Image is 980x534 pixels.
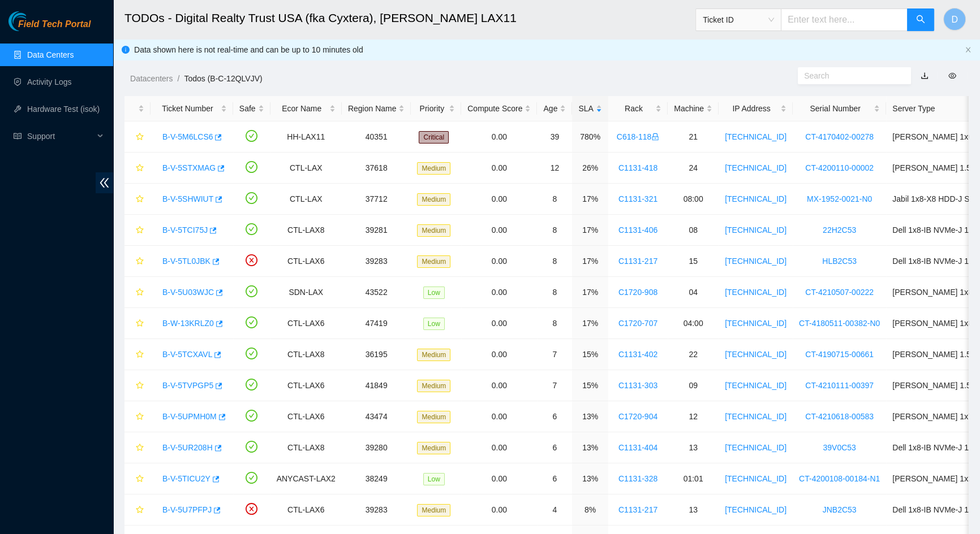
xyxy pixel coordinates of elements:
[136,475,144,484] span: star
[270,308,342,339] td: CTL-LAX6
[27,77,72,86] a: Activity Logs
[177,74,179,83] span: /
[246,379,257,390] span: check-circle
[572,153,608,184] td: 26%
[136,350,144,359] span: star
[419,131,449,144] span: Critical
[270,494,342,526] td: CTL-LAX6
[537,370,572,401] td: 7
[342,153,411,184] td: 37618
[781,8,908,31] input: Enter text here...
[668,121,719,153] td: 21
[572,370,608,401] td: 15%
[162,319,214,328] a: B-W-13KRLZ0
[461,401,537,432] td: 0.00
[136,226,144,235] span: star
[246,254,257,266] span: close-circle
[270,432,342,463] td: CTL-LAX8
[951,12,958,27] span: D
[668,463,719,494] td: 01:01
[131,470,144,488] button: star
[916,15,925,25] span: search
[417,224,450,237] span: Medium
[805,163,874,172] a: CT-4200110-00002
[136,319,144,328] span: star
[725,257,786,266] a: [TECHNICAL_ID]
[725,194,786,203] a: [TECHNICAL_ID]
[461,432,537,463] td: 0.00
[270,401,342,432] td: CTL-LAX6
[668,308,719,339] td: 04:00
[136,381,144,390] span: star
[537,308,572,339] td: 8
[537,184,572,215] td: 8
[136,164,144,173] span: star
[131,221,144,239] button: star
[725,505,786,514] a: [TECHNICAL_ID]
[618,412,657,421] a: C1720-904
[572,246,608,277] td: 17%
[618,163,657,172] a: C1131-418
[668,277,719,308] td: 04
[461,463,537,494] td: 0.00
[907,8,934,31] button: search
[617,132,660,141] a: C618-118lock
[270,246,342,277] td: CTL-LAX6
[417,255,450,268] span: Medium
[246,285,257,297] span: check-circle
[270,463,342,494] td: ANYCAST-LAX2
[805,412,874,421] a: CT-4210618-00583
[823,443,856,452] a: 39V0C53
[461,184,537,215] td: 0.00
[342,121,411,153] td: 40351
[948,72,956,80] span: eye
[725,443,786,452] a: [TECHNICAL_ID]
[725,412,786,421] a: [TECHNICAL_ID]
[131,252,144,270] button: star
[131,283,144,301] button: star
[805,350,874,359] a: CT-4190715-00661
[668,432,719,463] td: 13
[246,410,257,422] span: check-circle
[342,246,411,277] td: 39283
[537,339,572,370] td: 7
[417,504,450,516] span: Medium
[162,225,208,235] a: B-V-5TCI75J
[136,195,144,204] span: star
[461,494,537,526] td: 0.00
[823,505,857,514] a: JNB2C53
[162,163,216,172] a: B-V-5STXMAG
[651,133,659,141] span: lock
[537,153,572,184] td: 12
[725,132,786,141] a: [TECHNICAL_ID]
[246,192,257,204] span: check-circle
[246,441,257,453] span: check-circle
[162,350,212,359] a: B-V-5TCXAVL
[417,380,450,392] span: Medium
[131,314,144,332] button: star
[725,350,786,359] a: [TECHNICAL_ID]
[14,132,22,140] span: read
[131,501,144,519] button: star
[572,463,608,494] td: 13%
[618,225,657,235] a: C1131-406
[184,74,262,83] a: Todos (B-C-12QLVJV)
[618,443,657,452] a: C1131-404
[572,215,608,246] td: 17%
[725,381,786,390] a: [TECHNICAL_ID]
[668,184,719,215] td: 08:00
[130,74,173,83] a: Datacenters
[804,70,896,82] input: Search
[18,19,91,30] span: Field Tech Portal
[668,215,719,246] td: 08
[618,257,657,266] a: C1131-217
[799,319,880,328] a: CT-4180511-00382-N0
[943,8,966,31] button: D
[823,225,856,235] a: 22H2C53
[423,286,445,299] span: Low
[912,67,937,85] button: download
[136,288,144,297] span: star
[725,319,786,328] a: [TECHNICAL_ID]
[131,190,144,208] button: star
[136,133,144,142] span: star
